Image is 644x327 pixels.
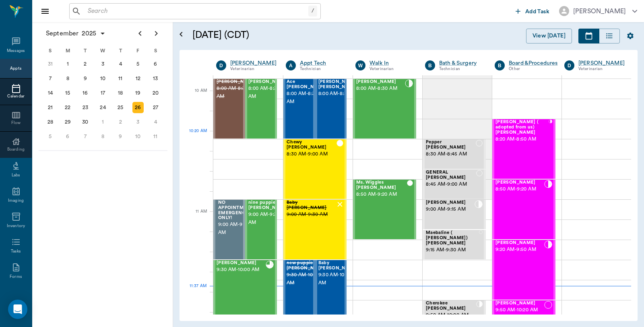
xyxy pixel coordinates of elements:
[512,4,553,19] button: Add Task
[45,58,56,70] div: Sunday, August 31, 2025
[495,120,549,135] span: [PERSON_NAME] ( adopted from us) [PERSON_NAME]
[308,6,317,17] div: /
[495,240,544,246] span: [PERSON_NAME]
[97,102,109,113] div: Wednesday, September 24, 2025
[115,131,126,142] div: Thursday, October 9, 2025
[353,179,416,240] div: CHECKED_OUT, 8:50 AM - 9:20 AM
[426,150,476,158] span: 8:30 AM - 8:45 AM
[287,140,336,150] span: Chewy [PERSON_NAME]
[45,87,56,99] div: Sunday, September 14, 2025
[148,25,164,41] button: Next page
[287,261,327,271] span: new puppies [PERSON_NAME]
[213,260,277,320] div: READY_TO_CHECKOUT, 9:30 AM - 10:00 AM
[97,58,109,70] div: Wednesday, September 3, 2025
[217,79,257,85] span: [PERSON_NAME]
[426,311,476,319] span: 9:50 AM - 10:00 AM
[132,116,144,128] div: Friday, October 3, 2025
[217,261,266,266] span: [PERSON_NAME]
[495,135,549,143] span: 8:20 AM - 8:50 AM
[230,59,277,67] a: [PERSON_NAME]
[12,172,20,178] div: Labs
[426,200,475,205] span: [PERSON_NAME]
[218,221,255,237] span: 9:00 AM - 9:30 AM
[426,205,475,213] span: 9:00 AM - 9:15 AM
[115,116,126,128] div: Thursday, October 2, 2025
[192,29,384,41] h5: [DATE] (CDT)
[62,58,73,70] div: Monday, September 1, 2025
[115,73,126,84] div: Thursday, September 11, 2025
[132,25,148,41] button: Previous page
[578,66,625,72] div: Veterinarian
[115,102,126,113] div: Thursday, September 25, 2025
[62,73,73,84] div: Monday, September 8, 2025
[44,28,80,39] span: September
[45,102,56,113] div: Sunday, September 21, 2025
[150,116,161,128] div: Saturday, October 4, 2025
[10,274,22,280] div: Forms
[353,79,416,139] div: CHECKED_IN, 8:00 AM - 8:30 AM
[115,58,126,70] div: Thursday, September 4, 2025
[495,60,505,70] div: B
[45,116,56,128] div: Sunday, September 28, 2025
[62,116,73,128] div: Monday, September 29, 2025
[245,199,277,260] div: CHECKED_OUT, 9:00 AM - 9:30 AM
[176,19,186,50] button: Open calendar
[150,87,161,99] div: Saturday, September 20, 2025
[423,230,486,260] div: NOT_CONFIRMED, 9:15 AM - 9:30 AM
[132,131,144,142] div: Friday, October 10, 2025
[42,25,110,41] button: September2025
[287,150,336,158] span: 8:30 AM - 9:00 AM
[111,45,129,57] div: T
[186,87,207,107] div: 10 AM
[80,102,91,113] div: Tuesday, September 23, 2025
[439,59,483,67] div: Bath & Surgery
[426,230,479,246] span: Maebaline ( [PERSON_NAME]) [PERSON_NAME]
[287,271,327,287] span: 9:30 AM - 10:00 AM
[80,87,91,99] div: Tuesday, September 16, 2025
[245,79,277,139] div: CHECKED_OUT, 8:00 AM - 8:30 AM
[150,131,161,142] div: Saturday, October 11, 2025
[423,139,486,169] div: NOT_CONFIRMED, 8:30 AM - 8:45 AM
[495,180,544,185] span: [PERSON_NAME]
[356,85,405,93] span: 8:00 AM - 8:30 AM
[8,300,27,319] div: Open Intercom Messenger
[318,271,359,287] span: 9:30 AM - 10:00 AM
[573,6,626,16] div: [PERSON_NAME]
[495,306,544,314] span: 9:50 AM - 10:20 AM
[62,131,73,142] div: Monday, October 6, 2025
[369,59,413,67] div: Walk In
[97,73,109,84] div: Wednesday, September 10, 2025
[526,29,572,43] button: View [DATE]
[315,79,347,139] div: CHECKED_OUT, 8:00 AM - 8:30 AM
[115,87,126,99] div: Thursday, September 18, 2025
[492,240,555,300] div: CHECKED_IN, 9:20 AM - 9:50 AM
[509,59,558,67] a: Board &Procedures
[300,66,343,72] div: Technician
[10,66,21,72] div: Appts
[216,60,226,70] div: D
[318,90,361,98] span: 8:00 AM - 8:30 AM
[300,59,343,67] a: Appt Tech
[132,102,144,113] div: Today, Friday, September 26, 2025
[97,131,109,142] div: Wednesday, October 8, 2025
[97,116,109,128] div: Wednesday, October 1, 2025
[129,45,147,57] div: F
[59,45,77,57] div: M
[217,85,257,101] span: 8:00 AM - 8:30 AM
[426,170,476,180] span: GENERAL [PERSON_NAME]
[45,131,56,142] div: Sunday, October 5, 2025
[45,73,56,84] div: Sunday, September 7, 2025
[80,28,98,39] span: 2025
[356,79,405,85] span: [PERSON_NAME]
[8,198,24,204] div: Imaging
[423,300,486,320] div: CHECKED_IN, 9:50 AM - 10:00 AM
[248,200,289,211] span: nine puppies [PERSON_NAME]
[41,45,59,57] div: S
[426,301,476,311] span: Cherokee [PERSON_NAME]
[423,169,486,199] div: NOT_CONFIRMED, 8:45 AM - 9:00 AM
[553,4,644,19] button: [PERSON_NAME]
[94,45,112,57] div: W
